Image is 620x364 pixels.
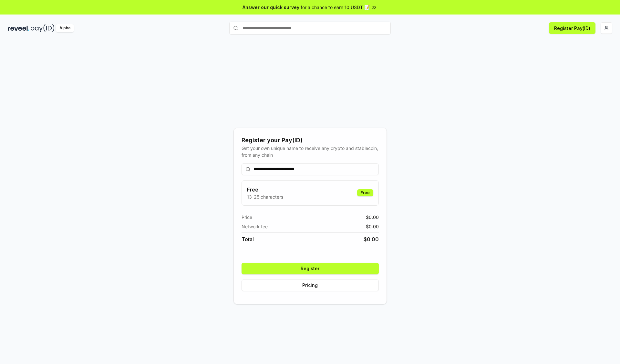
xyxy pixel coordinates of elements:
[549,22,595,34] button: Register Pay(ID)
[242,223,268,230] span: Network fee
[56,24,74,32] div: Alpha
[357,189,373,196] div: Free
[242,145,379,158] div: Get your own unique name to receive any crypto and stablecoin, from any chain
[247,186,283,193] h3: Free
[8,24,29,32] img: reveel_dark
[243,4,299,11] span: Answer our quick survey
[242,280,379,291] button: Pricing
[242,136,379,145] div: Register your Pay(ID)
[366,214,379,221] span: $ 0.00
[242,235,254,243] span: Total
[242,263,379,274] button: Register
[31,24,55,32] img: pay_id
[242,214,252,221] span: Price
[301,4,370,11] span: for a chance to earn 10 USDT 📝
[247,193,283,200] p: 13-25 characters
[366,223,379,230] span: $ 0.00
[364,235,379,243] span: $ 0.00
